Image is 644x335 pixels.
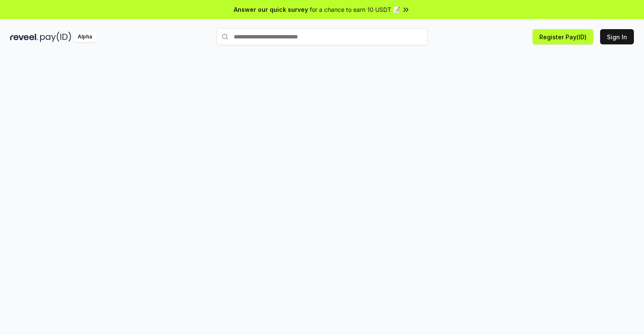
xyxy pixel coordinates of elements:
[600,29,634,44] button: Sign In
[73,32,97,42] div: Alpha
[10,32,38,42] img: reveel_dark
[234,5,308,14] span: Answer our quick survey
[310,5,400,14] span: for a chance to earn 10 USDT 📝
[40,32,71,42] img: pay_id
[533,29,593,44] button: Register Pay(ID)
